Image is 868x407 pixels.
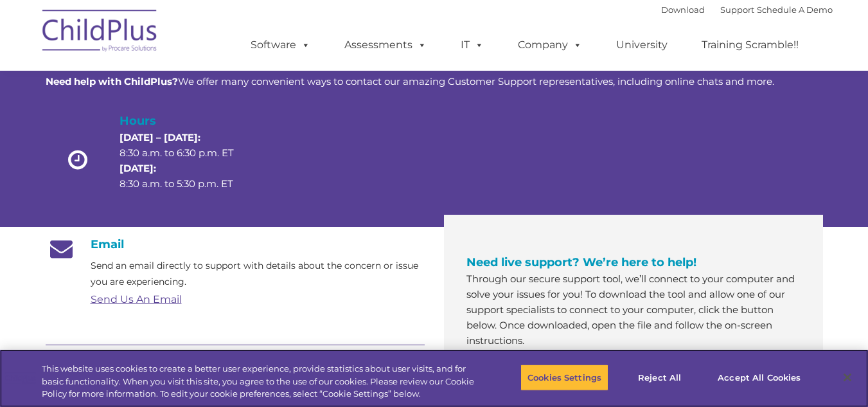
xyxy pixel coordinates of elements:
a: Software [238,32,323,58]
button: Reject All [619,364,700,391]
a: Schedule A Demo [757,5,833,15]
div: This website uses cookies to create a better user experience, provide statistics about user visit... [42,363,477,401]
font: | [661,5,833,15]
a: Support [720,5,754,15]
button: Cookies Settings [520,364,608,391]
span: We offer many convenient ways to contact our amazing Customer Support representatives, including ... [46,75,774,87]
a: IT [448,32,497,58]
strong: Need help with ChildPlus? [46,75,178,87]
a: University [603,32,680,58]
a: Assessments [332,32,439,58]
p: 8:30 a.m. to 6:30 p.m. ET 8:30 a.m. to 5:30 p.m. ET [120,130,256,192]
span: Need live support? We’re here to help! [466,255,696,269]
a: Download [661,5,705,15]
button: Close [833,363,862,392]
p: Send an email directly to support with details about the concern or issue you are experiencing. [91,258,425,290]
strong: [DATE]: [120,162,156,174]
a: Company [505,32,595,58]
h4: Email [46,237,425,251]
a: Send Us An Email [91,293,182,305]
button: Accept All Cookies [711,364,808,391]
strong: [DATE] – [DATE]: [120,131,200,143]
p: Through our secure support tool, we’ll connect to your computer and solve your issues for you! To... [466,271,801,348]
img: ChildPlus by Procare Solutions [36,1,164,65]
a: Training Scramble!! [689,32,811,58]
h4: Hours [120,112,256,130]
